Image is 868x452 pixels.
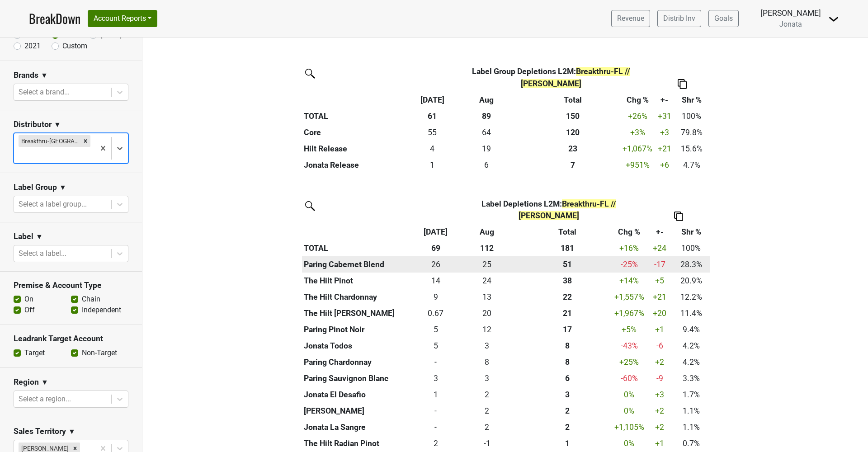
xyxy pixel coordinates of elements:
[828,14,839,24] img: Dropdown Menu
[674,108,710,124] td: 100%
[526,275,609,287] div: 38
[672,305,710,321] td: 11.4%
[650,307,670,319] div: +20
[451,240,524,256] th: 112
[54,119,61,130] span: ▼
[451,435,524,452] td: -1
[611,321,647,338] td: +5 %
[14,183,57,192] h3: Label Group
[620,157,656,173] td: +951 %
[672,419,710,435] td: 1.1%
[453,259,521,270] div: 25
[302,338,421,354] th: Jonata Todos
[449,127,523,138] div: 64
[302,354,421,370] th: Paring Chardonnay
[423,438,448,449] div: 2
[526,405,609,417] div: 2
[524,240,611,256] th: 181
[526,340,609,352] div: 8
[672,273,710,289] td: 20.9%
[611,370,647,386] td: -60 %
[420,159,445,171] div: 1
[421,240,451,256] th: 69
[453,438,521,449] div: -1
[672,435,710,452] td: 0.7%
[451,256,524,273] td: 24.916
[449,143,523,155] div: 19
[611,256,647,273] td: -25 %
[672,386,710,403] td: 1.7%
[650,324,670,335] div: +1
[650,438,670,449] div: +1
[672,240,710,256] td: 100%
[526,124,620,141] th: 119.666
[421,224,451,240] th: Jul: activate to sort column ascending
[14,120,52,129] h3: Distributor
[650,421,670,433] div: +2
[421,321,451,338] td: 5
[302,256,421,273] th: Paring Cabernet Blend
[451,321,524,338] td: 12
[655,92,674,108] th: +-: activate to sort column ascending
[526,307,609,319] div: 21
[19,135,80,147] div: Breakthru-[GEOGRAPHIC_DATA]
[453,291,521,303] div: 13
[526,356,609,368] div: 8
[59,182,66,193] span: ▼
[302,386,421,403] th: Jonata El Desafio
[611,419,647,435] td: +1,105 %
[526,372,609,384] div: 6
[418,157,447,173] td: 1
[302,289,421,305] th: The Hilt Chardonnay
[41,70,48,81] span: ▼
[611,10,650,27] a: Revenue
[418,141,447,157] td: 4.334
[449,159,523,171] div: 6
[451,370,524,386] td: 3
[526,108,620,124] th: 150
[611,273,647,289] td: +14 %
[611,354,647,370] td: +25 %
[674,157,710,173] td: 4.7%
[672,354,710,370] td: 4.2%
[421,354,451,370] td: 0
[650,405,670,417] div: +2
[423,421,448,433] div: -
[420,127,445,138] div: 55
[528,159,618,171] div: 7
[672,224,710,240] th: Shr %: activate to sort column ascending
[524,224,611,240] th: Total: activate to sort column ascending
[453,421,521,433] div: 2
[611,435,647,452] td: 0 %
[14,71,38,80] h3: Brands
[451,196,647,224] th: Label Depletions L2M :
[421,305,451,321] td: 0.667
[302,240,421,256] th: TOTAL
[41,377,48,388] span: ▼
[447,124,526,141] td: 64.499
[24,294,33,305] label: On
[521,67,630,88] span: Breakthru-FL // [PERSON_NAME]
[526,157,620,173] th: 7.000
[82,348,117,358] label: Non-Target
[779,20,802,28] span: Jonata
[423,291,448,303] div: 9
[657,127,671,138] div: +3
[302,198,316,212] img: filter
[420,143,445,155] div: 4
[451,224,524,240] th: Aug: activate to sort column ascending
[650,291,670,303] div: +21
[524,403,611,419] th: 2.000
[620,124,656,141] td: +3 %
[453,275,521,287] div: 24
[302,66,316,80] img: filter
[451,338,524,354] td: 2.833
[423,389,448,400] div: 1
[453,372,521,384] div: 3
[650,389,670,400] div: +3
[421,289,451,305] td: 9.167
[29,9,80,28] a: BreakDown
[14,377,39,387] h3: Region
[672,256,710,273] td: 28.3%
[36,231,43,242] span: ▼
